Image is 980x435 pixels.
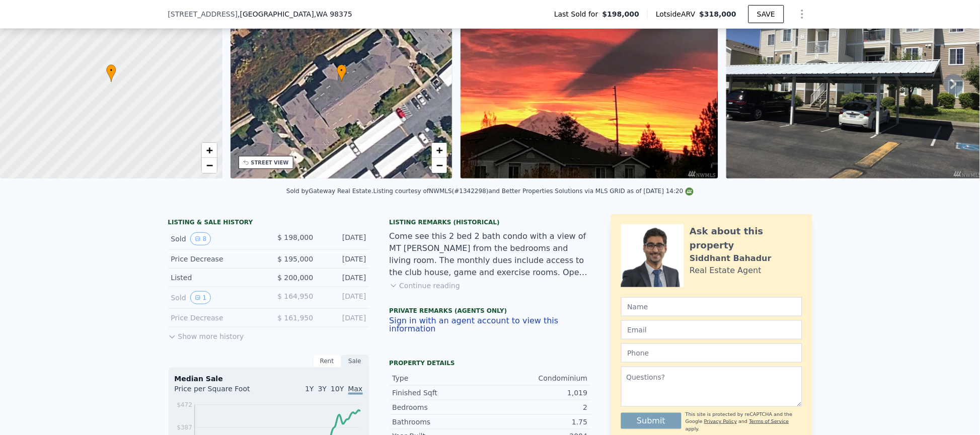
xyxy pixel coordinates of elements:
[322,313,366,323] div: [DATE]
[432,143,447,158] a: Zoom in
[690,252,772,265] div: Siddhant Bahadur
[390,307,591,317] div: Private Remarks (Agents Only)
[390,230,591,279] div: Come see this 2 bed 2 bath condo with a view of MT [PERSON_NAME] from the bedrooms and living roo...
[190,291,211,304] button: View historical data
[621,413,682,429] button: Submit
[171,291,261,304] div: Sold
[337,66,347,75] span: •
[206,144,212,156] span: +
[490,402,588,412] div: 2
[177,424,192,431] tspan: $387
[331,385,344,393] span: 10Y
[390,281,461,291] button: Continue reading
[168,327,244,341] button: Show more history
[656,9,699,19] span: Lotside ARV
[202,143,217,158] a: Zoom in
[314,10,352,18] span: , WA 98375
[704,418,737,424] a: Privacy Policy
[348,385,363,395] span: Max
[190,232,211,245] button: View historical data
[554,9,602,19] span: Last Sold for
[393,402,490,412] div: Bedrooms
[277,314,313,322] span: $ 161,950
[748,5,784,23] button: SAVE
[690,224,802,252] div: Ask about this property
[277,255,313,263] span: $ 195,000
[171,254,261,264] div: Price Decrease
[286,188,373,195] div: Sold by Gateway Real Estate .
[390,359,591,367] div: Property details
[690,265,762,277] div: Real Estate Agent
[621,343,802,363] input: Phone
[393,417,490,427] div: Bathrooms
[390,317,591,333] button: Sign in with an agent account to view this information
[168,9,238,19] span: [STREET_ADDRESS]
[432,158,447,173] a: Zoom out
[175,384,269,400] div: Price per Square Foot
[313,355,341,368] div: Rent
[106,66,116,75] span: •
[322,254,366,264] div: [DATE]
[168,218,369,228] div: LISTING & SALE HISTORY
[373,188,694,195] div: Listing courtesy of NWMLS (#1342298) and Better Properties Solutions via MLS GRID as of [DATE] 14:20
[305,385,314,393] span: 1Y
[621,297,802,316] input: Name
[177,401,192,408] tspan: $472
[602,9,640,19] span: $198,000
[171,273,261,283] div: Listed
[238,9,352,19] span: , [GEOGRAPHIC_DATA]
[749,418,789,424] a: Terms of Service
[686,188,694,196] img: NWMLS Logo
[490,417,588,427] div: 1.75
[171,313,261,323] div: Price Decrease
[393,373,490,383] div: Type
[390,218,591,226] div: Listing Remarks (Historical)
[251,159,289,166] div: STREET VIEW
[206,159,212,171] span: −
[318,385,327,393] span: 3Y
[792,4,812,24] button: Show Options
[490,373,588,383] div: Condominium
[700,10,737,18] span: $318,000
[202,158,217,173] a: Zoom out
[277,233,313,241] span: $ 198,000
[341,355,369,368] div: Sale
[322,232,366,245] div: [DATE]
[322,273,366,283] div: [DATE]
[686,411,802,432] div: This site is protected by reCAPTCHA and the Google and apply.
[277,292,313,300] span: $ 164,950
[106,64,116,82] div: •
[436,144,443,156] span: +
[171,232,261,245] div: Sold
[393,388,490,398] div: Finished Sqft
[621,320,802,339] input: Email
[322,291,366,304] div: [DATE]
[490,388,588,398] div: 1,019
[337,64,347,82] div: •
[277,274,313,282] span: $ 200,000
[175,374,363,384] div: Median Sale
[436,159,443,171] span: −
